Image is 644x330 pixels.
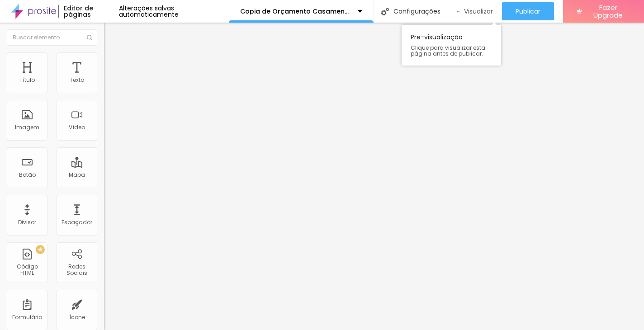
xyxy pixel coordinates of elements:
span: Publicar [516,8,540,15]
div: Texto [70,77,84,83]
div: Redes Sociais [59,264,95,277]
div: Imagem [15,124,39,131]
input: Buscar elemento [7,29,97,46]
div: Espaçador [62,219,92,226]
div: Código HTML [9,264,45,277]
div: Editor de páginas [58,5,119,18]
div: Vídeo [69,124,85,131]
img: Icone [381,8,389,15]
span: Visualizar [464,8,493,15]
div: Pre-visualização [402,25,501,66]
img: Icone [87,35,92,40]
div: Alterações salvas automaticamente [119,5,229,18]
iframe: Editor [104,23,644,330]
button: Publicar [502,2,554,20]
div: Título [19,77,35,83]
div: Formulário [12,314,42,321]
div: Ícone [69,314,85,321]
div: Botão [19,172,36,178]
img: view-1.svg [457,8,459,15]
span: Clique para visualizar esta página antes de publicar. [411,45,492,57]
button: Visualizar [448,2,502,20]
span: Fazer Upgrade [586,4,630,19]
p: Copia de Orçamento Casamento -2024 [240,8,351,14]
div: Divisor [18,219,36,226]
div: Mapa [69,172,85,178]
